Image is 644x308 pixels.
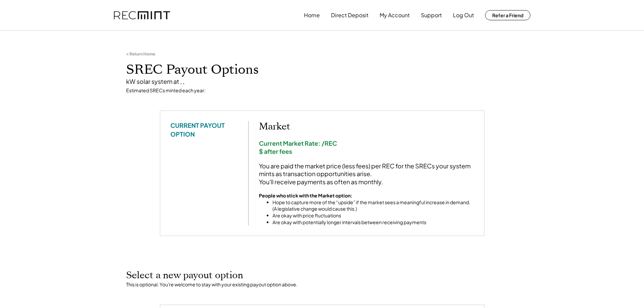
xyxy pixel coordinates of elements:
li: Hope to capture more of the “upside” if the market sees a meaningful increase in demand. (A legis... [272,199,474,212]
button: Refer a Friend [485,10,530,20]
button: Support [421,8,442,22]
strong: People who stick with the Market option: [259,192,352,198]
button: Log Out [453,8,474,22]
div: Current Market Rate: /REC $ after fees [259,139,474,155]
button: Direct Deposit [331,8,368,22]
button: Home [304,8,320,22]
h2: Select a new payout option [126,270,518,281]
li: Are okay with potentially longer intervals between receiving payments [272,219,474,226]
div: You are paid the market price (less fees) per REC for the SRECs your system mints as transaction ... [259,162,474,186]
li: Are okay with price fluctuations [272,212,474,219]
h1: SREC Payout Options [126,62,518,78]
h2: Market [259,121,474,133]
div: kW solar system at , , [126,77,518,85]
div: This is optional. You're welcome to stay with your existing payout option above. [126,281,518,288]
div: < Return Home [126,51,155,57]
div: CURRENT PAYOUT OPTION [170,121,238,138]
img: recmint-logotype%403x.png [114,11,170,20]
button: My Account [380,8,410,22]
div: Estimated SRECs minted each year: [126,87,518,94]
